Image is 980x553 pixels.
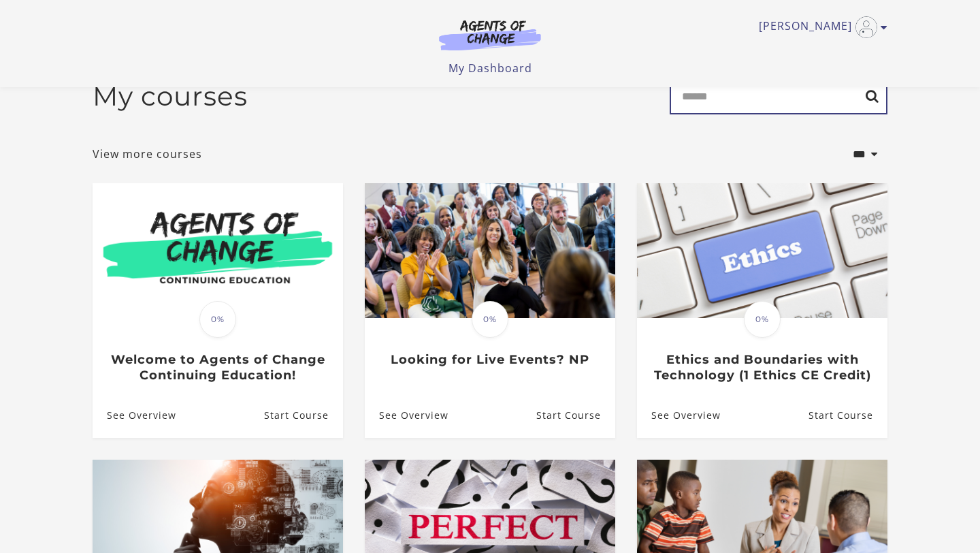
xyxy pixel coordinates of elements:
[93,146,202,162] a: View more courses
[93,80,248,112] h2: My courses
[808,394,887,438] a: Ethics and Boundaries with Technology (1 Ethics CE Credit): Resume Course
[448,61,532,76] a: My Dashboard
[264,394,343,438] a: Welcome to Agents of Change Continuing Education!: Resume Course
[637,394,721,438] a: Ethics and Boundaries with Technology (1 Ethics CE Credit): See Overview
[759,16,881,38] a: Toggle menu
[365,394,448,438] a: Looking for Live Events? NP: See Overview
[651,352,872,383] h3: Ethics and Boundaries with Technology (1 Ethics CE Credit)
[199,301,236,338] span: 0%
[425,19,555,50] img: Agents of Change Logo
[107,352,328,383] h3: Welcome to Agents of Change Continuing Education!
[744,301,781,338] span: 0%
[536,394,615,438] a: Looking for Live Events? NP: Resume Course
[379,352,600,368] h3: Looking for Live Events? NP
[472,301,508,338] span: 0%
[93,394,176,438] a: Welcome to Agents of Change Continuing Education!: See Overview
